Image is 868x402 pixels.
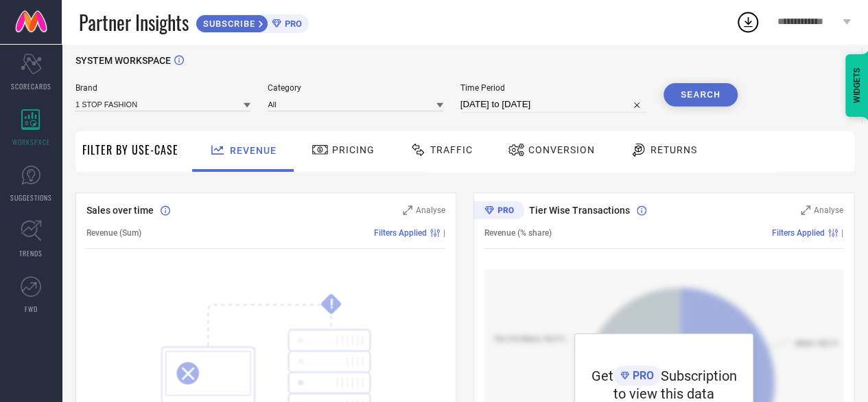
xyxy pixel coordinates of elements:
[629,369,654,382] span: PRO
[650,144,697,155] span: Returns
[75,83,250,93] span: Brand
[75,55,171,66] span: SYSTEM WORKSPACE
[374,228,427,238] span: Filters Applied
[281,19,302,29] span: PRO
[443,228,445,238] span: |
[230,145,277,156] span: Revenue
[12,137,50,147] span: WORKSPACE
[86,228,141,238] span: Revenue (Sum)
[196,11,309,33] a: SUBSCRIBEPRO
[814,205,843,215] span: Analyse
[772,228,825,238] span: Filters Applied
[841,228,843,238] span: |
[430,144,473,155] span: Traffic
[403,205,412,215] svg: Zoom
[416,205,445,215] span: Analyse
[329,296,333,312] tspan: !
[528,144,595,155] span: Conversion
[86,205,154,216] span: Sales over time
[736,10,760,34] div: Open download list
[484,228,552,238] span: Revenue (% share)
[664,83,738,107] button: Search
[332,144,375,155] span: Pricing
[473,201,524,222] div: Premium
[79,8,189,36] span: Partner Insights
[82,142,178,158] span: Filter By Use-Case
[613,386,714,402] span: to view this data
[591,368,613,384] span: Get
[25,304,38,314] span: FWD
[801,205,810,215] svg: Zoom
[196,19,259,29] span: SUBSCRIBE
[529,205,630,216] span: Tier Wise Transactions
[460,96,646,113] input: Select time period
[661,368,737,384] span: Subscription
[268,83,443,93] span: Category
[460,83,646,93] span: Time Period
[10,192,52,203] span: SUGGESTIONS
[11,81,51,91] span: SCORECARDS
[19,248,43,258] span: TRENDS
